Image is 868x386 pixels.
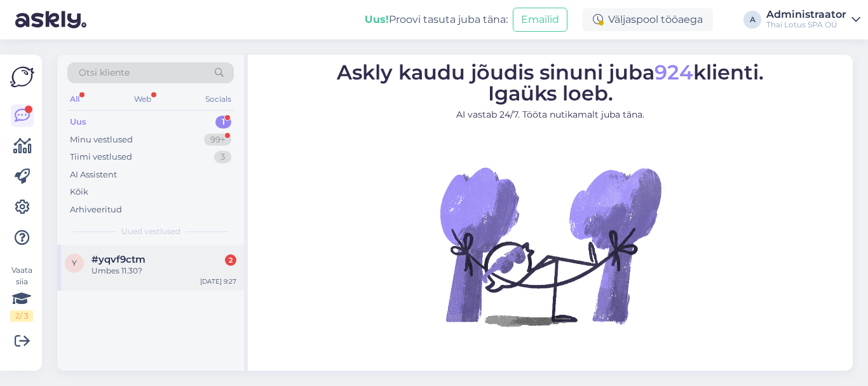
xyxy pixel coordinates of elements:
[70,116,86,128] div: Uus
[10,310,33,322] div: 2 / 3
[743,11,761,29] div: A
[337,108,764,121] p: AI vastab 24/7. Tööta nutikamalt juba täna.
[79,66,130,79] span: Otsi kliente
[766,10,860,30] a: AdministraatorThai Lotus SPA OÜ
[583,8,713,31] div: Väljaspool tööaega
[204,134,231,146] div: 99+
[70,134,133,146] div: Minu vestlused
[10,265,33,322] div: Vaata siia
[70,151,132,163] div: Tiimi vestlused
[10,65,34,89] img: Askly Logo
[92,265,236,277] div: Umbes 11.30?
[92,254,146,265] span: #yqvf9ctm
[365,13,389,25] b: Uus!
[654,60,693,85] span: 924
[70,186,88,198] div: Kõik
[214,151,231,163] div: 3
[225,254,236,266] div: 2
[513,8,567,32] button: Emailid
[70,203,122,216] div: Arhiveeritud
[203,91,234,107] div: Socials
[766,20,846,30] div: Thai Lotus SPA OÜ
[365,12,508,27] div: Proovi tasuta juba täna:
[337,60,764,106] span: Askly kaudu jõudis sinuni juba klienti. Igaüks loeb.
[121,226,180,237] span: Uued vestlused
[766,10,846,20] div: Administraator
[67,91,82,107] div: All
[200,277,236,286] div: [DATE] 9:27
[436,132,665,361] img: No Chat active
[215,116,231,128] div: 1
[132,91,154,107] div: Web
[70,169,117,181] div: AI Assistent
[72,258,77,268] span: y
